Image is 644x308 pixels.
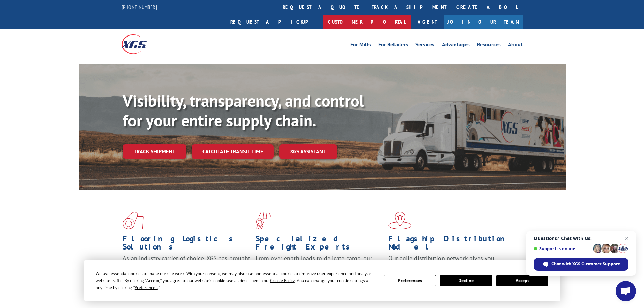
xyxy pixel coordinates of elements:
a: Agent [411,15,444,29]
a: [PHONE_NUMBER] [122,4,157,10]
h1: Specialized Freight Experts [256,235,383,254]
span: Cookie Policy [270,278,295,283]
img: xgs-icon-flagship-distribution-model-red [388,212,412,229]
span: Close chat [623,234,631,242]
a: Track shipment [123,144,186,159]
b: Visibility, transparency, and control for your entire supply chain. [123,90,364,131]
span: Questions? Chat with us! [534,236,628,241]
button: Decline [440,275,492,286]
span: As an industry carrier of choice, XGS has brought innovation and dedication to flooring logistics... [123,254,250,278]
a: About [508,42,523,49]
a: Services [415,42,434,49]
h1: Flooring Logistics Solutions [123,235,251,254]
a: Calculate transit time [192,144,274,159]
a: Advantages [442,42,470,49]
div: Cookie Consent Prompt [84,260,560,301]
a: Join Our Team [444,15,523,29]
button: Accept [496,275,548,286]
a: XGS ASSISTANT [279,144,337,159]
span: Preferences [135,285,158,290]
button: Preferences [384,275,436,286]
span: Chat with XGS Customer Support [551,261,620,267]
span: Our agile distribution network gives you nationwide inventory management on demand. [388,254,513,270]
a: For Mills [350,42,371,49]
div: Chat with XGS Customer Support [534,258,628,271]
a: Customer Portal [323,15,411,29]
a: For Retailers [378,42,408,49]
span: Support is online [534,246,591,251]
img: xgs-icon-total-supply-chain-intelligence-red [123,212,144,229]
div: Open chat [616,281,636,301]
a: Request a pickup [225,15,323,29]
p: From overlength loads to delicate cargo, our experienced staff knows the best way to move your fr... [256,254,383,284]
img: xgs-icon-focused-on-flooring-red [256,212,271,229]
div: We use essential cookies to make our site work. With your consent, we may also use non-essential ... [96,270,376,291]
a: Resources [477,42,501,49]
h1: Flagship Distribution Model [388,235,516,254]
